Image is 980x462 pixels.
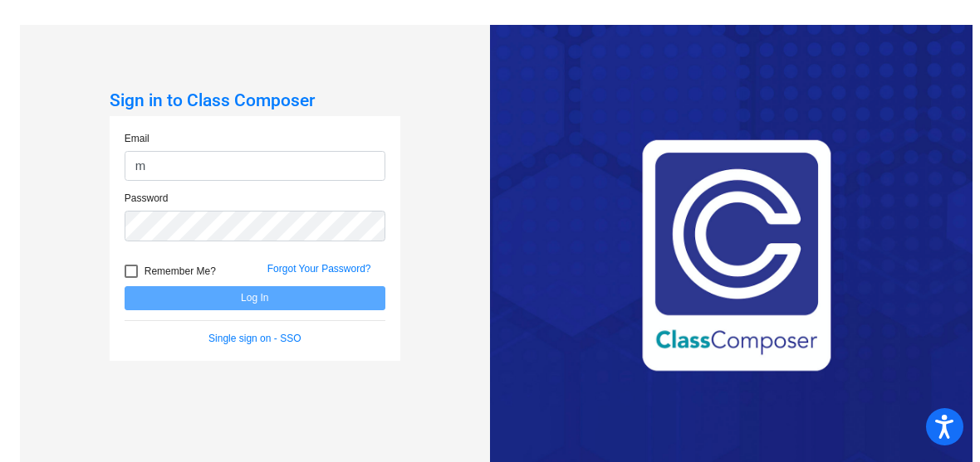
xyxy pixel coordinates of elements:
[125,286,385,310] button: Log In
[125,131,149,146] label: Email
[125,191,169,206] label: Password
[110,90,400,111] h3: Sign in to Class Composer
[208,333,301,344] a: Single sign on - SSO
[267,263,371,275] a: Forgot Your Password?
[145,261,216,281] span: Remember Me?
